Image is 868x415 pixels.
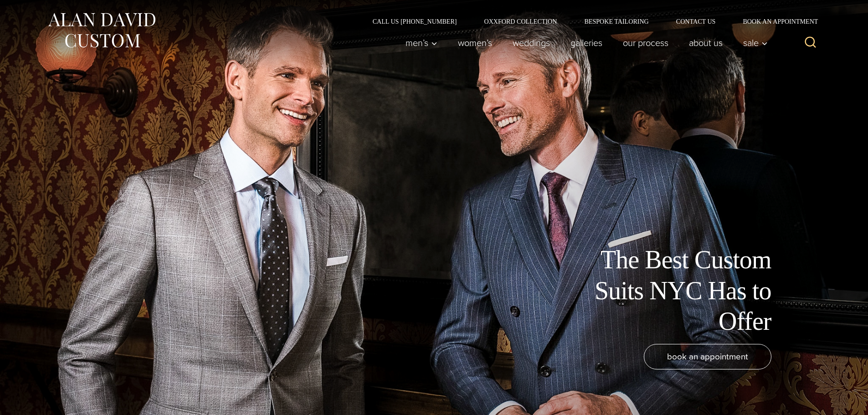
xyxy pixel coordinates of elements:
[359,18,471,25] a: Call Us [PHONE_NUMBER]
[470,18,570,25] a: Oxxford Collection
[667,350,748,363] span: book an appointment
[663,18,729,25] a: Contact Us
[566,245,771,337] h1: The Best Custom Suits NYC Has to Offer
[406,38,437,47] span: Men’s
[47,10,156,51] img: Alan David Custom
[502,34,560,52] a: weddings
[612,34,678,52] a: Our Process
[570,18,662,25] a: Bespoke Tailoring
[743,38,768,47] span: Sale
[359,18,822,25] nav: Secondary Navigation
[678,34,733,52] a: About Us
[395,34,772,52] nav: Primary Navigation
[560,34,612,52] a: Galleries
[644,344,771,369] a: book an appointment
[729,18,821,25] a: Book an Appointment
[800,32,822,54] button: View Search Form
[447,34,502,52] a: Women’s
